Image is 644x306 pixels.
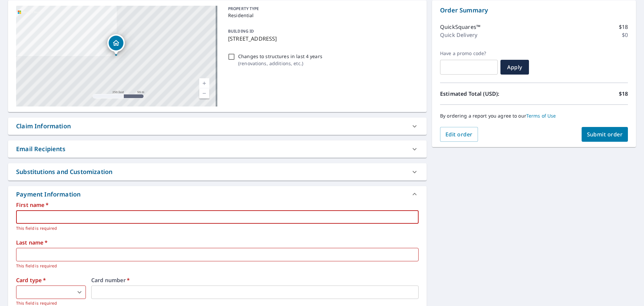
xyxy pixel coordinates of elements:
[91,277,419,283] label: Card number
[440,6,628,15] p: Order Summary
[445,131,473,138] span: Edit order
[238,60,322,67] p: ( renovations, additions, etc. )
[16,277,86,283] label: Card type
[16,144,65,154] div: Email Recipients
[500,60,529,75] button: Apply
[16,286,86,299] div: ​
[619,23,628,31] p: $18
[16,240,419,245] label: Last name
[199,78,209,88] a: Current Level 17, Zoom In
[8,118,427,135] div: Claim Information
[440,90,534,98] p: Estimated Total (USD):
[16,167,112,176] div: Substitutions and Customization
[440,23,480,31] p: QuickSquares™
[440,127,478,142] button: Edit order
[440,31,477,39] p: Quick Delivery
[228,28,254,34] p: BUILDING ID
[228,35,416,43] p: [STREET_ADDRESS]
[16,263,414,269] p: This field is required
[619,90,628,98] p: $18
[238,53,322,60] p: Changes to structures in last 4 years
[16,202,419,208] label: First name
[440,50,498,56] label: Have a promo code?
[440,113,628,119] p: By ordering a report you agree to our
[16,122,71,131] div: Claim Information
[16,225,414,232] p: This field is required
[199,88,209,98] a: Current Level 17, Zoom Out
[587,131,623,138] span: Submit order
[228,12,416,19] p: Residential
[526,113,556,119] a: Terms of Use
[622,31,628,39] p: $0
[506,63,524,71] span: Apply
[8,140,427,158] div: Email Recipients
[16,190,83,199] div: Payment Information
[228,6,416,12] p: PROPERTY TYPE
[8,186,427,202] div: Payment Information
[8,163,427,180] div: Substitutions and Customization
[107,34,125,55] div: Dropped pin, building 1, Residential property, 642 N Crescent Ln Litchfield, MN 55355
[582,127,628,142] button: Submit order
